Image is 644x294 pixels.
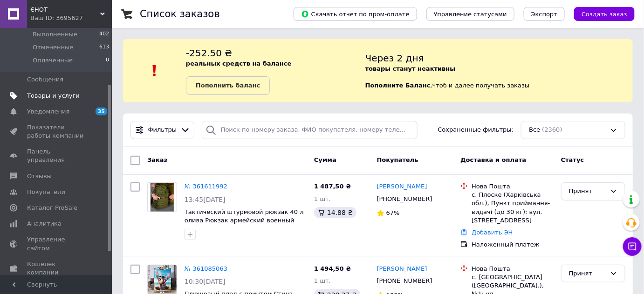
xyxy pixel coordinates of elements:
[27,147,86,164] span: Панель управления
[185,265,227,272] a: № 361085063
[27,123,86,140] span: Показатели работы компании
[148,126,177,134] span: Фильтры
[147,156,167,163] span: Заказ
[186,76,270,95] a: Пополнить баланс
[460,156,526,163] span: Доставка и оплата
[27,172,52,180] span: Отзывы
[99,30,109,39] span: 402
[147,182,177,212] a: Фото товару
[27,75,63,84] span: Сообщения
[472,229,513,236] a: Добавить ЭН
[377,265,427,274] a: [PERSON_NAME]
[582,11,627,18] span: Создать заказ
[99,43,109,52] span: 613
[27,260,86,277] span: Кошелек компании
[33,56,73,65] span: Оплаченные
[386,209,400,216] span: 67%
[27,188,65,196] span: Покупатели
[314,195,331,202] span: 1 шт.
[365,47,633,95] div: , чтоб и далее получать заказы
[377,156,418,163] span: Покупатель
[148,64,162,78] img: :exclamation:
[314,183,351,190] span: 1 487,50 ₴
[148,265,177,294] img: Фото товару
[365,53,424,64] span: Через 2 дня
[569,269,606,279] div: Принят
[377,182,427,191] a: [PERSON_NAME]
[529,126,540,134] span: Все
[438,126,514,134] span: Сохраненные фильтры:
[524,7,565,21] button: Экспорт
[472,265,554,273] div: Нова Пошта
[151,183,174,212] img: Фото товару
[623,237,642,256] button: Чат с покупателем
[30,6,100,14] span: ЄНОТ
[472,191,554,225] div: с. Плоске (Харківська обл.), Пункт приймання-видачі (до 30 кг): вул. [STREET_ADDRESS]
[27,220,62,228] span: Аналитика
[30,14,112,22] div: Ваш ID: 3695627
[375,193,434,205] div: [PHONE_NUMBER]
[314,156,336,163] span: Сумма
[365,82,431,89] b: Пополните Баланс
[426,7,514,21] button: Управление статусами
[186,47,232,59] span: -252.50 ₴
[185,278,226,285] span: 10:30[DATE]
[569,187,606,196] div: Принят
[375,275,434,287] div: [PHONE_NUMBER]
[186,60,292,67] b: реальных средств на балансе
[185,208,304,233] a: Тактический штурмовой рюкзак 40 л олива Рюкзак армейский военный патрульный хаки 40 л
[531,11,557,18] span: Экспорт
[565,10,635,17] a: Создать заказ
[542,126,562,133] span: (2360)
[472,241,554,249] div: Наложенный платеж
[27,92,80,100] span: Товары и услуги
[434,11,507,18] span: Управление статусами
[314,265,351,272] span: 1 494,50 ₴
[574,7,635,21] button: Создать заказ
[27,107,69,116] span: Уведомления
[185,196,226,203] span: 13:45[DATE]
[472,182,554,191] div: Нова Пошта
[294,7,417,21] button: Скачать отчет по пром-оплате
[96,107,107,115] span: 35
[27,204,77,212] span: Каталог ProSale
[314,207,356,218] div: 14.88 ₴
[301,10,410,18] span: Скачать отчет по пром-оплате
[314,277,331,284] span: 1 шт.
[140,8,220,20] h1: Список заказов
[185,183,227,190] a: № 361611992
[365,65,456,72] b: товары станут неактивны
[33,30,77,39] span: Выполненные
[202,121,418,139] input: Поиск по номеру заказа, ФИО покупателя, номеру телефона, Email, номеру накладной
[27,235,86,252] span: Управление сайтом
[33,43,73,52] span: Отмененные
[196,82,260,89] b: Пополнить баланс
[106,56,109,65] span: 0
[561,156,584,163] span: Статус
